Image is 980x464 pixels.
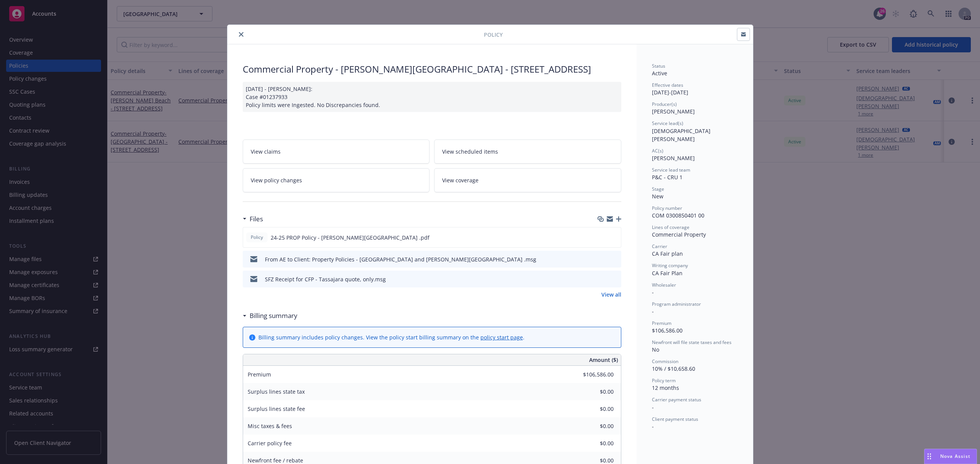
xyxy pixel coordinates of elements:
[652,63,665,69] span: Status
[250,311,297,321] h3: Billing summary
[652,308,654,315] span: -
[652,224,689,230] span: Lines of coverage
[568,369,618,380] input: 0.00
[568,386,618,397] input: 0.00
[652,301,701,307] span: Program administrator
[652,377,676,384] span: Policy term
[568,438,618,449] input: 0.00
[652,193,663,200] span: New
[611,234,618,242] button: preview file
[265,275,386,283] div: SFZ Receipt for CFP - Tassajara quote, only.msg
[652,186,664,192] span: Stage
[924,449,934,464] div: Drag to move
[251,176,302,184] span: View policy changes
[484,31,503,39] span: Policy
[243,168,430,192] a: View policy changes
[265,255,536,263] div: From AE to Client: Property Policies - [GEOGRAPHIC_DATA] and [PERSON_NAME][GEOGRAPHIC_DATA] .msg
[243,214,263,224] div: Files
[611,255,618,263] button: preview file
[248,405,305,412] span: Surplus lines state fee
[652,320,671,326] span: Premium
[652,243,667,250] span: Carrier
[652,101,677,107] span: Producer(s)
[258,333,524,341] div: Billing summary includes policy changes. View the policy start billing summary on the .
[652,127,710,143] span: [DEMOGRAPHIC_DATA][PERSON_NAME]
[652,250,683,257] span: CA Fair plan
[652,346,659,353] span: No
[243,63,621,76] div: Commercial Property - [PERSON_NAME][GEOGRAPHIC_DATA] - [STREET_ADDRESS]
[652,365,695,372] span: 10% / $10,658.60
[652,148,663,154] span: AC(s)
[589,356,618,364] span: Amount ($)
[652,108,695,115] span: [PERSON_NAME]
[442,176,479,184] span: View coverage
[568,420,618,432] input: 0.00
[652,404,654,411] span: -
[480,334,523,341] a: policy start page
[271,234,430,242] span: 24-25 PROP Policy - [PERSON_NAME][GEOGRAPHIC_DATA] .pdf
[248,422,292,430] span: Misc taxes & fees
[652,289,654,296] span: -
[599,275,605,283] button: download file
[924,449,977,464] button: Nova Assist
[243,140,430,164] a: View claims
[652,384,679,391] span: 12 months
[248,440,292,447] span: Carrier policy fee
[599,234,605,242] button: download file
[249,234,265,241] span: Policy
[652,205,682,211] span: Policy number
[568,403,618,415] input: 0.00
[652,82,738,96] div: [DATE] - [DATE]
[442,148,498,156] span: View scheduled items
[434,168,621,192] a: View coverage
[652,231,706,238] span: Commercial Property
[237,30,246,39] button: close
[248,388,305,395] span: Surplus lines state tax
[652,174,683,181] span: P&C - CRU 1
[652,339,732,346] span: Newfront will file state taxes and fees
[652,282,676,288] span: Wholesaler
[652,120,683,127] span: Service lead(s)
[940,453,970,459] span: Nova Assist
[652,327,683,334] span: $106,586.00
[243,311,297,321] div: Billing summary
[652,358,678,365] span: Commission
[652,70,667,77] span: Active
[248,371,271,378] span: Premium
[652,396,701,403] span: Carrier payment status
[652,167,690,173] span: Service lead team
[652,262,688,269] span: Writing company
[652,423,654,430] span: -
[652,154,695,162] span: [PERSON_NAME]
[601,290,621,299] a: View all
[611,275,618,283] button: preview file
[652,416,698,422] span: Client payment status
[652,212,704,219] span: COM 0300850401 00
[251,148,281,156] span: View claims
[248,457,303,464] span: Newfront fee / rebate
[599,255,605,263] button: download file
[434,140,621,164] a: View scheduled items
[243,82,621,112] div: [DATE] - [PERSON_NAME]: Case #01237933 Policy limits were Ingested. No Discrepancies found.
[250,214,263,224] h3: Files
[652,269,683,277] span: CA Fair Plan
[652,82,683,88] span: Effective dates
